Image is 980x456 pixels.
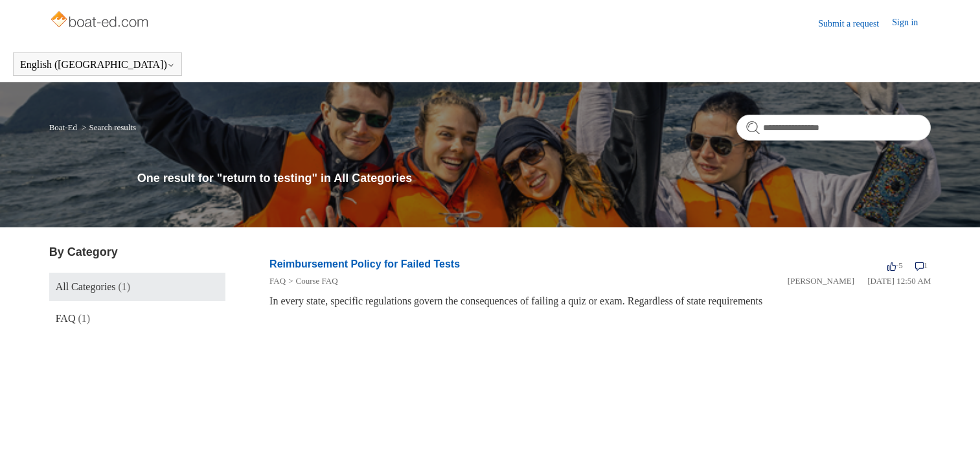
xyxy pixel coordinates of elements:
div: In every state, specific regulations govern the consequences of failing a quiz or exam. Regardles... [269,293,931,309]
button: English ([GEOGRAPHIC_DATA]) [20,59,175,71]
span: FAQ [56,313,76,324]
a: FAQ (1) [49,304,225,333]
h3: By Category [49,244,225,261]
time: 03/16/2022, 00:50 [867,276,931,286]
li: [PERSON_NAME] [788,275,854,288]
a: Boat-Ed [49,122,77,132]
a: All Categories (1) [49,273,225,301]
span: (1) [78,313,90,324]
input: Search [736,115,931,141]
a: Reimbursement Policy for Failed Tests [269,258,460,269]
a: Submit a request [818,17,892,30]
span: All Categories [56,281,116,292]
li: Search results [79,122,136,132]
a: Course FAQ [295,276,337,286]
a: FAQ [269,276,286,286]
span: (1) [119,281,131,292]
li: Boat-Ed [49,122,80,132]
img: Boat-Ed Help Center home page [49,8,152,34]
span: -5 [887,260,903,270]
li: Course FAQ [286,275,337,288]
span: 1 [915,260,928,270]
a: Sign in [892,16,931,31]
li: FAQ [269,275,286,288]
h1: One result for "return to testing" in All Categories [137,170,931,187]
